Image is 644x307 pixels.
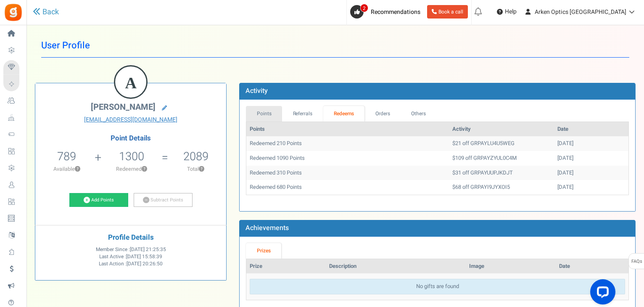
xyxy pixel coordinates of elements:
[246,180,449,195] td: Redeemed 680 Points
[41,34,629,58] h1: User Profile
[246,136,449,151] td: Redeemed 210 Points
[250,279,625,294] div: No gifts are found
[169,165,222,173] p: Total
[91,101,156,113] span: [PERSON_NAME]
[99,253,162,260] span: Last Active :
[42,234,220,242] h4: Profile Details
[449,166,554,180] td: $31 off GRPAYUUPJKDJT
[246,243,281,259] a: Prizes
[554,180,628,195] td: [DATE]
[494,5,520,19] a: Help
[449,180,554,195] td: $68 off GRPAYI9JYXOI5
[246,259,326,274] th: Prize
[246,166,449,180] td: Redeemed 310 Points
[282,106,323,122] a: Referrals
[427,5,468,19] a: Book a call
[126,253,162,260] span: [DATE] 15:58:39
[554,122,628,137] th: Date
[130,246,166,253] span: [DATE] 21:25:35
[631,254,642,270] span: FAQs
[245,223,289,233] b: Achievements
[42,116,220,124] a: [EMAIL_ADDRESS][DOMAIN_NAME]
[102,165,161,173] p: Redeemed
[554,136,628,151] td: [DATE]
[99,260,163,267] span: Last Action :
[245,86,268,96] b: Activity
[364,106,401,122] a: Orders
[401,106,437,122] a: Others
[554,166,628,180] td: [DATE]
[326,259,466,274] th: Description
[4,3,23,22] img: Gratisfaction
[503,8,517,16] span: Help
[535,8,626,16] span: Arken Optics [GEOGRAPHIC_DATA]
[449,122,554,137] th: Activity
[96,246,166,253] span: Member Since :
[556,259,628,274] th: Date
[127,260,163,267] span: [DATE] 20:26:50
[350,5,424,19] a: 2 Recommendations
[57,148,76,165] span: 789
[199,167,204,172] button: ?
[246,106,282,122] a: Points
[134,193,193,207] a: Subtract Points
[371,8,420,16] span: Recommendations
[183,150,209,163] h5: 2089
[246,122,449,137] th: Points
[323,106,365,122] a: Redeems
[142,167,147,172] button: ?
[360,4,368,12] span: 2
[449,136,554,151] td: $21 off GRPAYLU4U5WEG
[449,151,554,166] td: $109 off GRPAYZYUL0C4M
[554,151,628,166] td: [DATE]
[119,150,144,163] h5: 1300
[466,259,556,274] th: Image
[115,66,146,99] figcaption: A
[40,165,94,173] p: Available
[75,167,80,172] button: ?
[246,151,449,166] td: Redeemed 1090 Points
[69,193,128,207] a: Add Points
[35,135,226,142] h4: Point Details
